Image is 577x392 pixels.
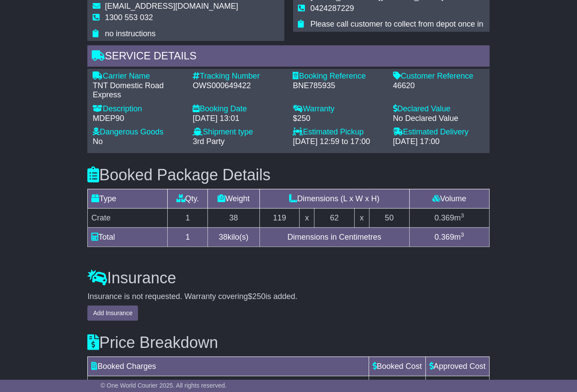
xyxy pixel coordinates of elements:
div: Insurance is not requested. Warranty covering is added. [87,292,490,302]
td: Booked Charges [88,357,369,376]
td: m [409,227,489,247]
div: BNE785935 [293,81,384,91]
div: Estimated Pickup [293,127,384,137]
td: Booked Cost [369,357,425,376]
div: Description [93,104,184,114]
span: 1300 553 032 [105,13,153,22]
div: [DATE] 13:01 [193,114,284,124]
td: 50 [369,208,409,227]
td: x [354,208,369,227]
span: 0424287229 [311,4,354,13]
div: $250 [293,114,384,124]
div: Booking Reference [293,72,384,81]
h3: Insurance [87,269,490,287]
sup: 3 [461,231,464,238]
sup: 3 [461,212,464,219]
div: Booking Date [193,104,284,114]
div: MDEP90 [93,114,184,124]
div: OWS000649422 [193,81,284,91]
td: 1 [168,208,208,227]
span: [EMAIL_ADDRESS][DOMAIN_NAME] [105,2,238,10]
td: Dimensions in Centimetres [259,227,409,247]
td: Dimensions (L x W x H) [259,189,409,208]
h3: Booked Package Details [87,166,490,184]
div: Warranty [293,104,384,114]
div: 46620 [393,81,484,91]
td: kilo(s) [208,227,260,247]
td: 62 [314,208,355,227]
h3: Price Breakdown [87,334,490,351]
span: © One World Courier 2025. All rights reserved. [100,382,227,389]
td: Crate [88,208,168,227]
span: Please call customer to collect from depot once in [311,20,484,28]
div: Carrier Name [93,72,184,81]
td: x [300,208,314,227]
span: 38 [219,233,228,241]
span: 0.369 [435,213,454,222]
div: No Declared Value [393,114,484,124]
td: Type [88,189,168,208]
div: Shipment type [193,127,284,137]
td: m [409,208,489,227]
td: Total [88,227,168,247]
td: Weight [208,189,260,208]
span: 3rd Party [193,137,225,146]
td: Approved Cost [425,357,489,376]
div: Declared Value [393,104,484,114]
div: Tracking Number [193,72,284,81]
span: $250 [248,292,266,301]
div: [DATE] 12:59 to 17:00 [293,137,384,147]
span: No [93,137,103,146]
span: 0.369 [435,233,454,241]
td: 1 [168,227,208,247]
div: [DATE] 17:00 [393,137,484,147]
div: Service Details [87,45,490,69]
div: TNT Domestic Road Express [93,81,184,100]
td: Qty. [168,189,208,208]
div: Estimated Delivery [393,127,484,137]
button: Add Insurance [87,306,138,321]
td: Volume [409,189,489,208]
div: Customer Reference [393,72,484,81]
td: 119 [259,208,300,227]
span: no instructions [105,29,155,38]
div: Dangerous Goods [93,127,184,137]
td: 38 [208,208,260,227]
